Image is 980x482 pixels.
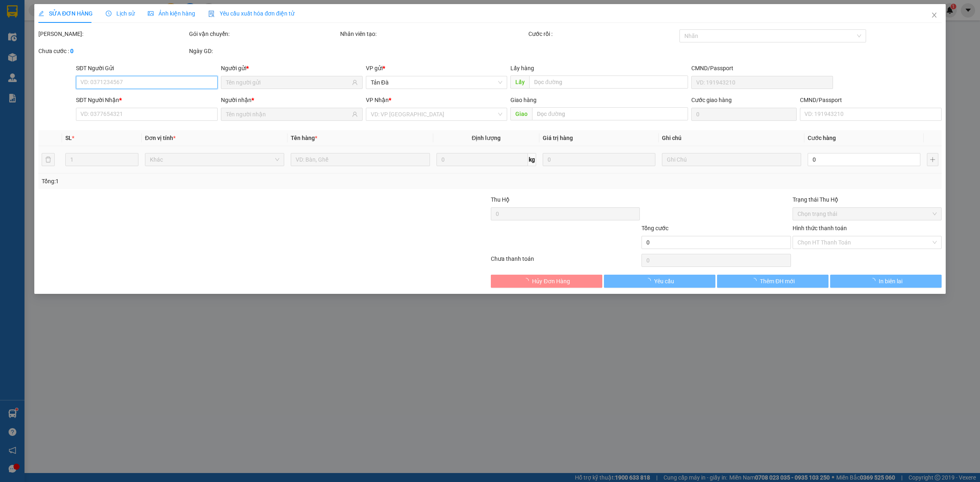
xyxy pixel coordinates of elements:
[352,111,358,117] span: user
[148,11,154,16] span: picture
[793,225,847,231] label: Hình thức thanh toán
[510,65,534,71] span: Lấy hàng
[717,275,829,288] button: Thêm ĐH mới
[472,135,501,141] span: Định lượng
[226,110,350,119] input: Tên người nhận
[800,96,942,104] div: CMND/Passport
[145,135,176,141] span: Đơn vị tính
[340,29,527,38] div: Nhân viên tạo:
[42,153,55,166] button: delete
[70,48,73,54] b: 0
[879,277,902,286] span: In biên lai
[528,153,536,166] span: kg
[830,275,942,288] button: In biên lai
[189,29,338,38] div: Gói vận chuyển:
[604,275,715,288] button: Yêu cầu
[751,278,760,284] span: loading
[208,11,215,17] img: icon
[291,135,317,141] span: Tên hàng
[65,135,72,141] span: SL
[529,76,688,89] input: Dọc đường
[76,64,218,73] div: SĐT Người Gửi
[490,254,641,269] div: Chưa thanh toán
[691,97,732,103] label: Cước giao hàng
[528,29,677,38] div: Cước rồi :
[645,278,654,284] span: loading
[931,12,938,18] span: close
[927,153,938,166] button: plus
[352,80,358,85] span: user
[641,225,668,231] span: Tổng cước
[654,277,674,286] span: Yêu cầu
[371,76,503,89] span: Tản Đà
[543,135,573,141] span: Giá trị hàng
[221,64,363,73] div: Người gửi
[808,135,836,141] span: Cước hàng
[510,107,532,120] span: Giao
[226,78,350,87] input: Tên người gửi
[491,196,510,203] span: Thu Hộ
[106,11,111,16] span: clock-circle
[662,153,801,166] input: Ghi Chú
[221,96,363,104] div: Người nhận
[543,153,655,166] input: 0
[923,4,946,27] button: Close
[532,277,570,286] span: Hủy Đơn Hàng
[291,153,430,166] input: VD: Bàn, Ghế
[523,278,532,284] span: loading
[106,10,135,17] span: Lịch sử
[366,97,389,103] span: VP Nhận
[691,64,833,73] div: CMND/Passport
[208,10,294,17] span: Yêu cầu xuất hóa đơn điện tử
[491,275,602,288] button: Hủy Đơn Hàng
[691,76,833,89] input: VD: 191943210
[38,29,187,38] div: [PERSON_NAME]:
[38,10,93,17] span: SỬA ĐƠN HÀNG
[870,278,879,284] span: loading
[38,11,44,16] span: edit
[366,64,508,73] div: VP gửi
[189,47,338,56] div: Ngày GD:
[793,195,942,204] div: Trạng thái Thu Hộ
[148,10,195,17] span: Ảnh kiện hàng
[532,107,688,120] input: Dọc đường
[510,97,537,103] span: Giao hàng
[659,130,804,146] th: Ghi chú
[76,96,218,104] div: SĐT Người Nhận
[42,177,378,186] div: Tổng: 1
[691,108,797,121] input: Cước giao hàng
[797,208,937,220] span: Chọn trạng thái
[150,153,279,166] span: Khác
[760,277,795,286] span: Thêm ĐH mới
[38,47,187,56] div: Chưa cước :
[510,76,529,89] span: Lấy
